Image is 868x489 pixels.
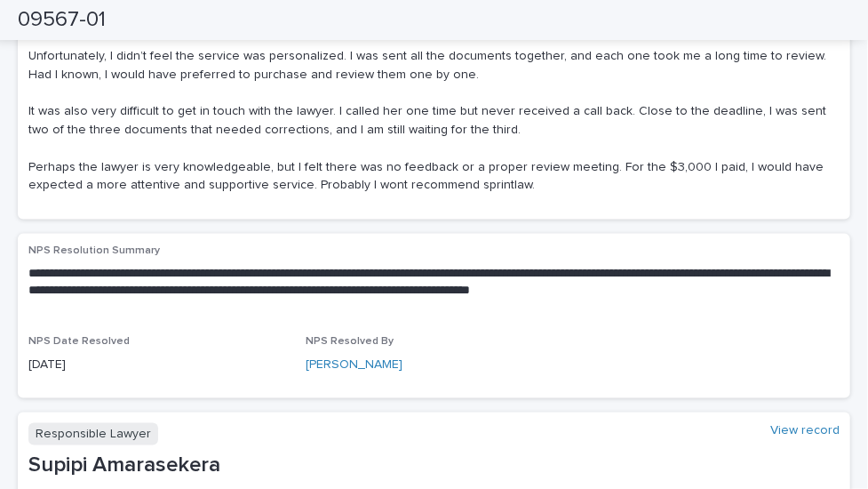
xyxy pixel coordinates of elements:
[28,245,160,256] span: NPS Resolution Summary
[28,423,158,445] p: Responsible Lawyer
[306,336,394,347] span: NPS Resolved By
[28,356,284,374] p: [DATE]
[28,453,840,478] p: Supipi Amarasekera
[770,423,840,438] a: View record
[28,47,840,195] p: Unfortunately, I didn’t feel the service was personalized. I was sent all the documents together,...
[18,7,106,33] h2: 09567-01
[306,356,402,374] a: [PERSON_NAME]
[28,336,130,347] span: NPS Date Resolved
